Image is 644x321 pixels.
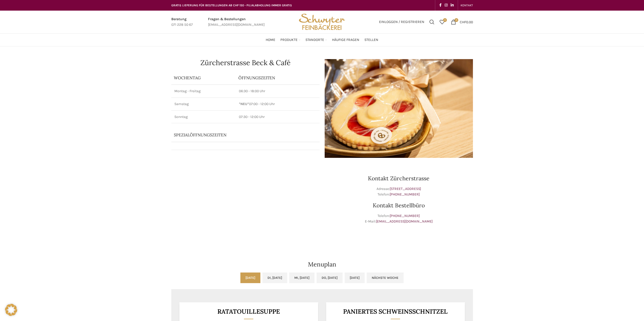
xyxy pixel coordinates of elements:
a: Produkte [280,35,300,45]
h3: Paniertes Schweinsschnitzel [332,308,459,315]
span: 0 [454,18,458,22]
a: 0 CHF0.00 [448,17,475,27]
span: Stellen [364,38,378,42]
a: Nächste Woche [367,273,404,283]
p: Telefon: E-Mail: [325,213,473,225]
p: Sonntag [174,114,233,119]
a: [PHONE_NUMBER] [390,214,420,218]
img: Bäckerei Schwyter [297,11,347,33]
a: Instagram social link [443,2,449,9]
p: Samstag [174,102,233,107]
p: 06:30 - 18:00 Uhr [239,89,317,94]
a: Infobox link [208,16,265,28]
a: Mi, [DATE] [289,273,315,283]
iframe: schwyter zürcherstrasse 33 [171,163,320,239]
p: Adresse: Telefon: [325,186,473,197]
a: Facebook social link [438,2,443,9]
p: Wochentag [174,75,233,81]
a: Infobox link [171,16,193,28]
a: [STREET_ADDRESS] [390,187,421,191]
p: 07:30 - 12:00 Uhr [239,114,317,119]
div: Secondary navigation [458,0,475,10]
a: Site logo [297,19,347,24]
div: Main navigation [169,35,475,45]
h3: Kontakt Zürcherstrasse [325,176,473,181]
a: [PHONE_NUMBER] [390,192,420,196]
bdi: 0.00 [460,20,473,24]
a: [DATE] [240,273,260,283]
span: Produkte [280,38,298,42]
a: Home [266,35,275,45]
h1: Zürcherstrasse Beck & Café [171,59,320,66]
span: GRATIS LIEFERUNG FÜR BESTELLUNGEN AB CHF 150 - FILIALABHOLUNG IMMER GRATIS [171,4,292,7]
p: 07:00 - 12:00 Uhr [239,102,317,107]
a: [EMAIL_ADDRESS][DOMAIN_NAME] [376,219,433,224]
a: [DATE] [345,273,365,283]
h3: Ratatouillesuppe [185,308,312,315]
span: CHF [460,20,466,24]
span: KONTAKT [461,4,473,7]
span: Home [266,38,275,42]
a: Linkedin social link [449,2,455,9]
span: Einloggen / Registrieren [379,20,424,24]
a: 0 [437,17,447,27]
a: Häufige Fragen [332,35,359,45]
a: KONTAKT [461,0,473,10]
p: Spezialöffnungszeiten [174,132,303,138]
h3: Kontakt Bestellbüro [325,203,473,208]
a: Einloggen / Registrieren [377,17,427,27]
span: 0 [443,18,447,22]
a: Stellen [364,35,378,45]
a: Di, [DATE] [262,273,287,283]
p: ÖFFNUNGSZEITEN [238,75,317,81]
a: Suchen [427,17,437,27]
a: Standorte [305,35,327,45]
h2: Menuplan [171,261,473,267]
p: Montag - Freitag [174,89,233,94]
div: Meine Wunschliste [437,17,447,27]
span: Standorte [305,38,324,42]
span: Häufige Fragen [332,38,359,42]
a: Do, [DATE] [317,273,343,283]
